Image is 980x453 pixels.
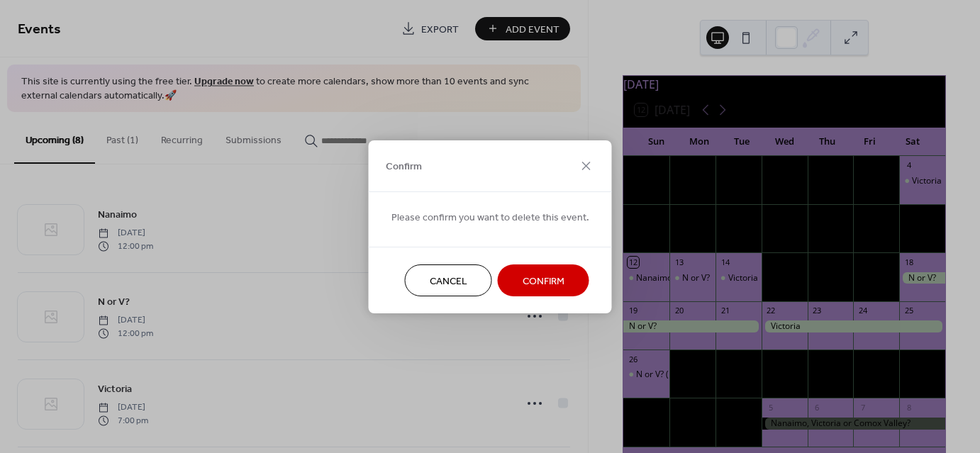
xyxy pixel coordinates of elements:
span: Please confirm you want to delete this event. [391,210,589,225]
span: Cancel [430,274,467,289]
button: Confirm [498,264,589,296]
span: Confirm [386,160,422,174]
span: Confirm [523,274,564,289]
button: Cancel [405,264,492,296]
